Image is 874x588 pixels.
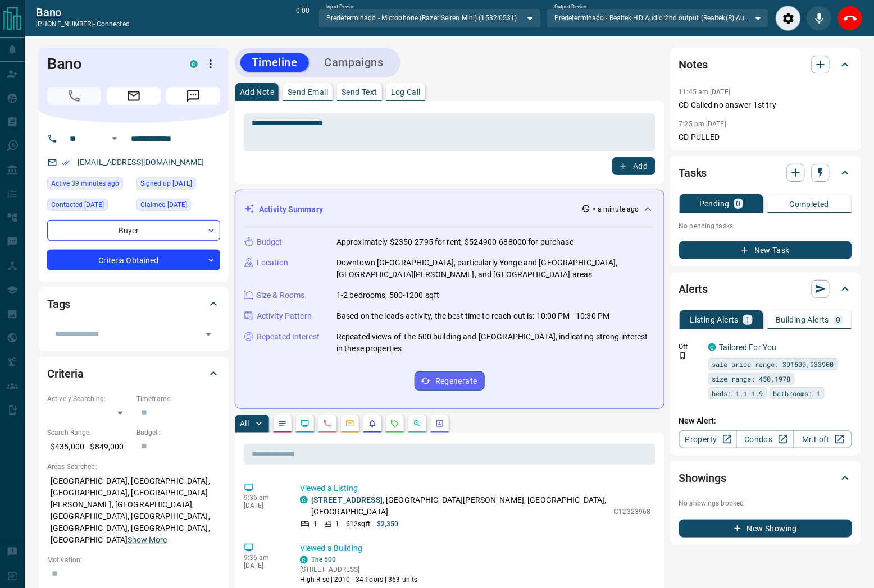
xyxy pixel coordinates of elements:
[300,556,308,564] div: condos.ca
[47,199,131,214] div: Mon Jul 21 2025
[679,275,852,302] div: Alerts
[679,88,731,96] p: 11:45 am [DATE]
[47,428,131,438] p: Search Range:
[166,87,220,105] span: Message
[554,3,586,11] label: Output Device
[300,564,418,575] p: [STREET_ADDRESS]
[36,6,130,19] a: Bano
[47,250,220,270] div: Criteria Obtained
[257,257,288,269] p: Location
[47,55,173,73] h1: Bano
[311,555,336,563] a: The 500
[244,562,283,569] p: [DATE]
[47,462,220,472] p: Areas Searched:
[311,494,609,518] p: , [GEOGRAPHIC_DATA][PERSON_NAME], [GEOGRAPHIC_DATA], [GEOGRAPHIC_DATA]
[712,359,834,370] span: sale price range: 391500,933900
[51,199,104,210] span: Contacted [DATE]
[413,419,422,428] svg: Opportunities
[47,87,101,105] span: Call
[679,164,707,182] h2: Tasks
[47,360,220,387] div: Criteria
[736,430,794,448] a: Condos
[47,472,220,549] p: [GEOGRAPHIC_DATA], [GEOGRAPHIC_DATA], [GEOGRAPHIC_DATA], [GEOGRAPHIC_DATA][PERSON_NAME], [GEOGRAP...
[240,88,274,96] p: Add Note
[190,60,198,68] div: condos.ca
[47,365,84,383] h2: Criteria
[128,534,167,546] button: Show More
[108,132,121,145] button: Open
[342,88,377,96] p: Send Text
[300,575,418,585] p: High-Rise | 2010 | 34 floors | 363 units
[776,6,801,31] div: Audio Settings
[300,496,308,504] div: condos.ca
[244,554,283,562] p: 9:36 am
[593,204,639,214] p: < a minute ago
[679,465,852,491] div: Showings
[288,88,328,96] p: Send Email
[614,507,651,517] p: C12323968
[368,419,377,428] svg: Listing Alerts
[244,199,655,220] div: Activity Summary< a minute ago
[679,520,852,538] button: New Showing
[807,6,832,31] div: Mute
[240,420,249,428] p: All
[773,388,821,399] span: bathrooms: 1
[257,236,283,248] p: Budget
[140,178,192,189] span: Signed up [DATE]
[244,502,283,509] p: [DATE]
[336,331,655,355] p: Repeated views of The 500 building and [GEOGRAPHIC_DATA], indicating strong interest in these pro...
[240,53,309,72] button: Timeline
[679,352,687,360] svg: Push Notification Only
[679,159,852,186] div: Tasks
[720,343,777,352] a: Tailored For You
[679,131,852,143] p: CD PULLED
[708,343,716,351] div: condos.ca
[794,430,852,448] a: Mr.Loft
[301,419,309,428] svg: Lead Browsing Activity
[257,290,305,301] p: Size & Rooms
[296,6,309,31] p: 0:00
[300,483,651,494] p: Viewed a Listing
[837,6,863,31] div: End Call
[78,158,204,167] a: [EMAIL_ADDRESS][DOMAIN_NAME]
[679,430,737,448] a: Property
[679,280,708,298] h2: Alerts
[201,327,216,342] button: Open
[323,419,332,428] svg: Calls
[36,19,130,29] p: [PHONE_NUMBER] -
[679,99,852,111] p: CD Called no answer 1st try
[415,371,485,391] button: Regenerate
[346,519,370,529] p: 612 sqft
[51,178,119,189] span: Active 39 minutes ago
[336,290,440,301] p: 1-2 bedrooms, 500-1200 sqft
[336,236,573,248] p: Approximately $2350-2795 for rent, $524900-688000 for purchase
[336,310,610,322] p: Based on the lead's activity, the best time to reach out is: 10:00 PM - 10:30 PM
[136,428,220,438] p: Budget:
[326,3,355,11] label: Input Device
[391,88,421,96] p: Log Call
[47,220,220,241] div: Buyer
[690,316,739,324] p: Listing Alerts
[136,177,220,193] div: Sun Jan 28 2024
[47,177,131,193] div: Fri Sep 12 2025
[47,291,220,318] div: Tags
[47,438,131,456] p: $435,000 - $849,000
[47,295,70,313] h2: Tags
[140,199,187,210] span: Claimed [DATE]
[776,316,829,324] p: Building Alerts
[699,200,730,208] p: Pending
[679,469,727,487] h2: Showings
[300,543,651,554] p: Viewed a Building
[679,498,852,508] p: No showings booked
[107,87,161,105] span: Email
[745,316,750,324] p: 1
[679,120,727,128] p: 7:25 pm [DATE]
[311,495,383,504] a: [STREET_ADDRESS]
[62,159,70,167] svg: Email Verified
[97,20,130,28] span: connected
[712,373,791,384] span: size range: 450,1978
[679,51,852,78] div: Notes
[435,419,444,428] svg: Agent Actions
[612,157,655,175] button: Add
